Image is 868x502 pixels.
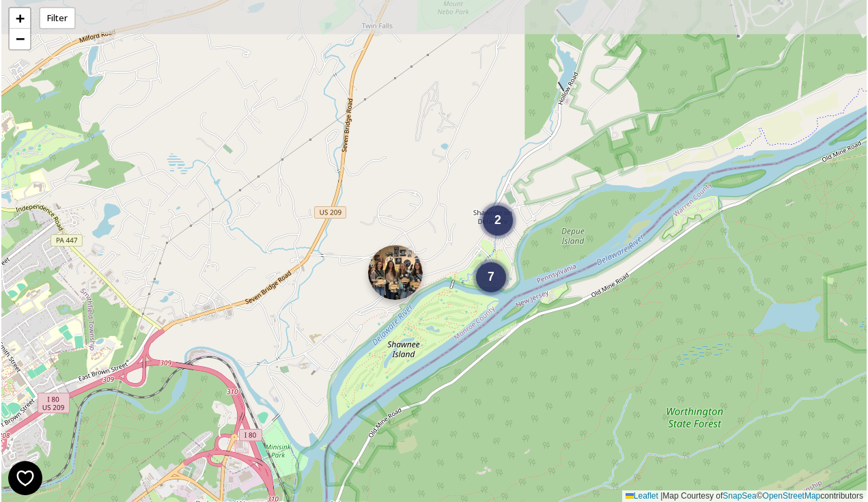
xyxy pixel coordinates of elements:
[10,8,30,29] a: Zoom in
[16,30,25,47] span: −
[10,29,30,49] a: Zoom out
[16,10,25,27] span: +
[626,491,658,501] a: Leaflet
[476,262,506,292] div: 7
[488,270,494,283] span: 7
[723,491,756,501] a: SnapSea
[39,7,76,29] div: Filter
[483,206,513,236] div: 2
[763,491,821,501] a: OpenStreetMap
[660,491,662,501] span: |
[494,213,501,227] span: 2
[622,490,867,502] div: Map Courtesy of © contributors
[368,245,423,300] img: Marker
